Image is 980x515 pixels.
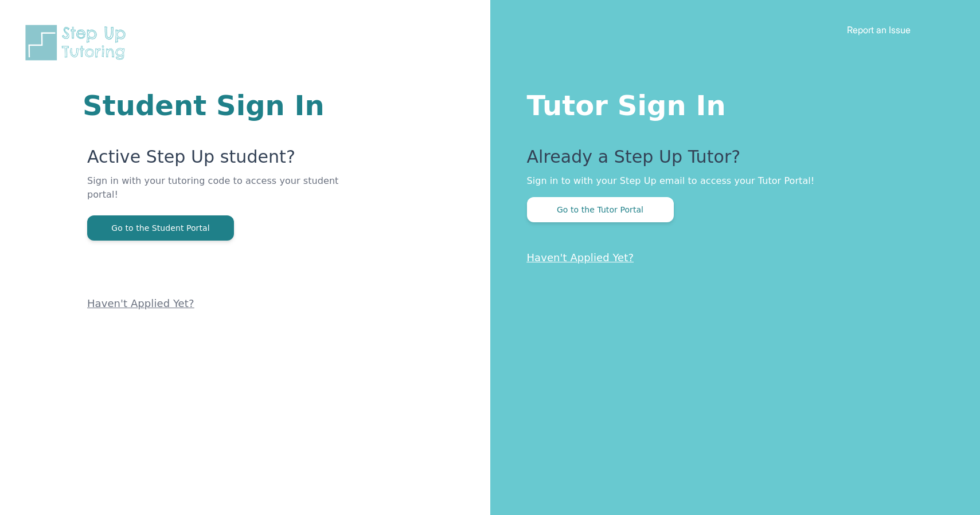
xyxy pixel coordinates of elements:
[847,24,911,36] a: Report an Issue
[87,174,353,215] p: Sign in with your tutoring code to access your student portal!
[527,204,674,215] a: Go to the Tutor Portal
[527,251,634,264] a: Haven't Applied Yet?
[23,23,133,62] img: Step Up Tutoring horizontal logo
[527,197,674,222] button: Go to the Tutor Portal
[527,147,935,174] p: Already a Step Up Tutor?
[87,297,194,309] a: Haven't Applied Yet?
[87,222,234,233] a: Go to the Student Portal
[527,87,935,119] h1: Tutor Sign In
[527,174,935,188] p: Sign in to with your Step Up email to access your Tutor Portal!
[87,215,234,241] button: Go to the Student Portal
[83,92,353,119] h1: Student Sign In
[87,147,353,174] p: Active Step Up student?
